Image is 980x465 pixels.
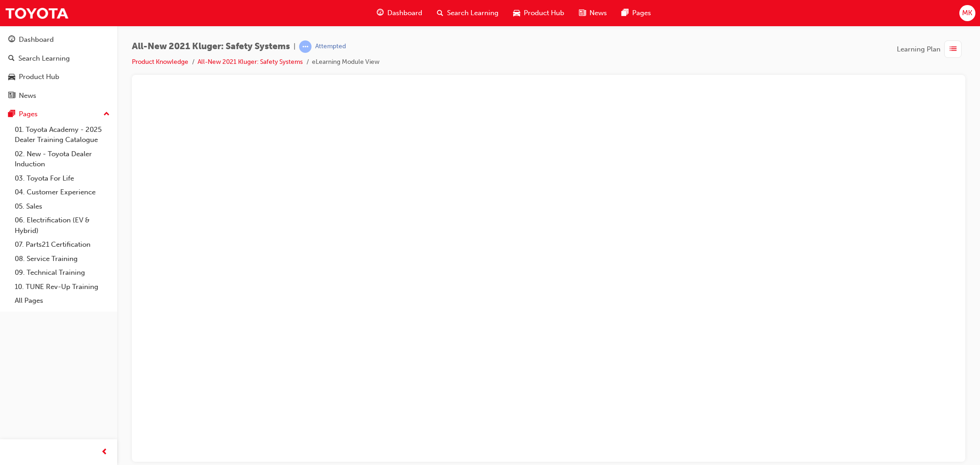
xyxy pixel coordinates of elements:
span: All-New 2021 Kluger: Safety Systems [132,41,290,52]
span: car-icon [513,7,520,19]
span: list-icon [950,44,957,55]
span: news-icon [579,7,586,19]
span: Learning Plan [897,44,940,55]
button: Pages [4,106,113,123]
span: prev-icon [101,447,108,458]
img: Trak [5,3,69,23]
a: 02. New - Toyota Dealer Induction [11,147,113,171]
a: News [4,87,113,104]
a: 05. Sales [11,199,113,214]
div: News [19,91,36,101]
button: Learning Plan [897,40,965,58]
span: search-icon [8,55,15,63]
span: search-icon [437,7,443,19]
a: pages-iconPages [614,4,658,23]
span: Pages [632,8,651,18]
span: news-icon [8,92,15,100]
button: MK [959,5,975,21]
a: Product Hub [4,68,113,85]
span: News [589,8,607,18]
span: car-icon [8,73,15,81]
span: guage-icon [8,36,15,44]
span: | [294,41,295,52]
span: Product Hub [524,8,564,18]
a: 09. Technical Training [11,266,113,280]
a: 10. TUNE Rev-Up Training [11,280,113,294]
a: 04. Customer Experience [11,185,113,199]
span: learningRecordVerb_ATTEMPT-icon [299,40,312,53]
a: 06. Electrification (EV & Hybrid) [11,213,113,238]
span: guage-icon [377,7,384,19]
span: Dashboard [387,8,422,18]
div: Attempted [315,42,346,51]
a: search-iconSearch Learning [430,4,506,23]
div: Search Learning [18,53,70,64]
a: All-New 2021 Kluger: Safety Systems [198,58,303,66]
div: Dashboard [19,34,54,45]
a: Search Learning [4,50,113,67]
a: Product Knowledge [132,58,188,66]
span: pages-icon [622,7,629,19]
li: eLearning Module View [312,57,380,68]
a: 08. Service Training [11,252,113,266]
a: news-iconNews [572,4,614,23]
a: guage-iconDashboard [369,4,430,23]
button: DashboardSearch LearningProduct HubNews [4,29,113,106]
a: car-iconProduct Hub [506,4,572,23]
div: Product Hub [19,72,59,82]
a: Dashboard [4,31,113,48]
span: Search Learning [447,8,498,18]
span: up-icon [103,108,110,120]
span: pages-icon [8,110,15,119]
span: MK [962,8,972,18]
a: 01. Toyota Academy - 2025 Dealer Training Catalogue [11,123,113,147]
a: All Pages [11,294,113,308]
a: 03. Toyota For Life [11,171,113,186]
a: 07. Parts21 Certification [11,238,113,252]
div: Pages [19,109,38,119]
